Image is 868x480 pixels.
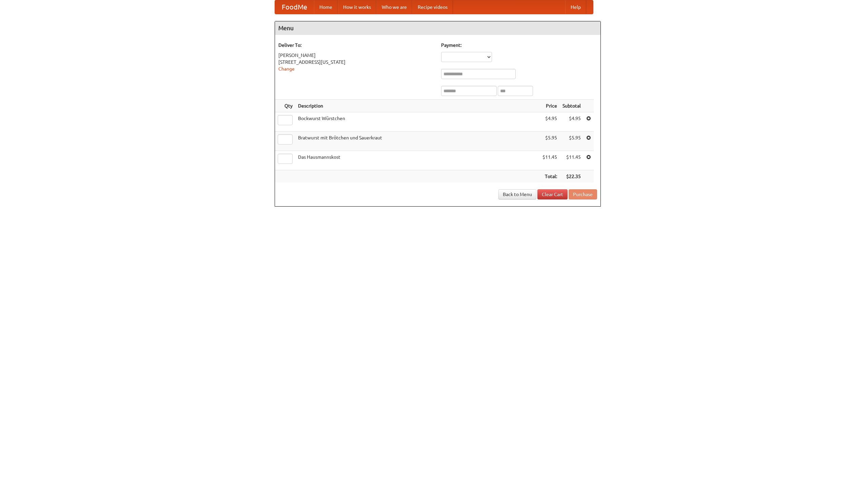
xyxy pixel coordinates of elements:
[498,189,536,199] a: Back to Menu
[537,189,568,199] a: Clear Cart
[338,0,376,14] a: How it works
[278,59,434,65] div: [STREET_ADDRESS][US_STATE]
[275,21,600,35] h4: Menu
[295,132,540,151] td: Bratwurst mit Brötchen und Sauerkraut
[540,151,560,170] td: $11.45
[441,42,597,49] h5: Payment:
[540,170,560,183] th: Total:
[569,189,597,199] button: Purchase
[560,151,584,170] td: $11.45
[540,132,560,151] td: $5.95
[295,112,540,132] td: Bockwurst Würstchen
[295,100,540,112] th: Description
[275,0,314,14] a: FoodMe
[560,112,584,132] td: $4.95
[278,66,295,72] a: Change
[376,0,412,14] a: Who we are
[560,170,584,183] th: $22.35
[540,112,560,132] td: $4.95
[275,100,295,112] th: Qty
[314,0,338,14] a: Home
[295,151,540,170] td: Das Hausmannskost
[540,100,560,112] th: Price
[565,0,586,14] a: Help
[560,132,584,151] td: $5.95
[278,42,434,49] h5: Deliver To:
[412,0,453,14] a: Recipe videos
[560,100,584,112] th: Subtotal
[278,52,434,59] div: [PERSON_NAME]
